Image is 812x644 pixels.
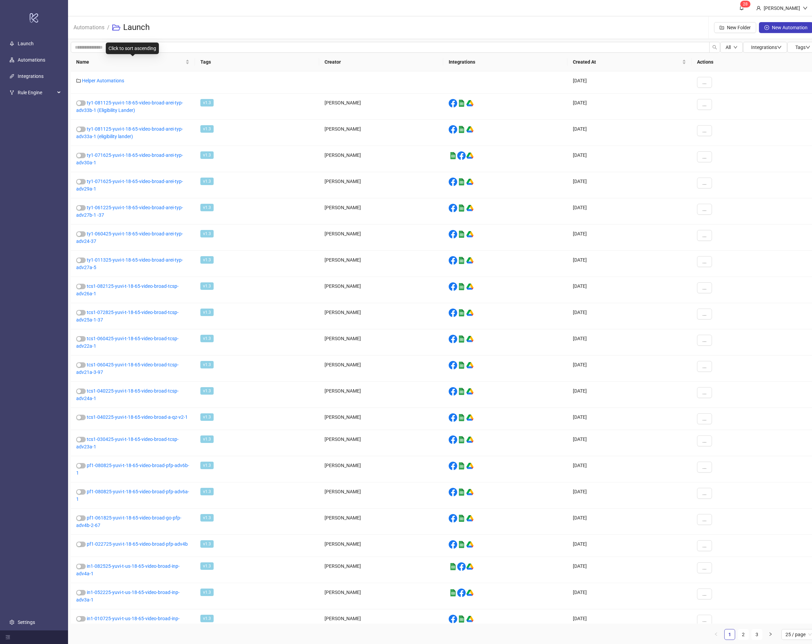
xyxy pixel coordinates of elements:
[697,462,712,473] button: ...
[18,41,34,46] a: Launch
[702,464,707,470] span: ...
[195,53,319,71] th: Tags
[751,45,782,50] span: Integrations
[200,540,214,548] span: v1.3
[76,463,189,476] a: pf1-080825-yuvi-t-18-65-video-broad-pfp-adv6b-1
[702,565,707,571] span: ...
[697,309,712,319] button: ...
[806,45,810,50] span: down
[567,408,692,430] div: [DATE]
[200,204,214,211] span: v1.3
[697,204,712,215] button: ...
[795,45,810,50] span: Tags
[702,259,707,264] span: ...
[697,125,712,136] button: ...
[82,78,124,83] a: Helper Automations
[87,414,188,420] a: tcs1-040225-yuvi-t-18-65-video-broad-a-qz-v2-1
[765,629,776,640] li: Next Page
[756,6,761,11] span: user
[319,408,443,430] div: [PERSON_NAME]
[697,77,712,88] button: ...
[112,23,120,32] span: folder-open
[87,541,188,547] a: pf1-022725-yuvi-t-18-65-video-broad-pfp-adv4b
[697,589,712,599] button: ...
[777,45,782,50] span: down
[697,99,712,110] button: ...
[567,303,692,329] div: [DATE]
[567,277,692,303] div: [DATE]
[738,629,748,640] a: 2
[200,615,214,622] span: v1.3
[319,94,443,120] div: [PERSON_NAME]
[76,152,183,165] a: ty1-071625-yuvi-t-18-65-video-broad-arei-typ-adv30a-1
[567,120,692,146] div: [DATE]
[18,620,35,625] a: Settings
[76,362,179,375] a: tcs1-060425-yuvi-t-18-65-video-broad-tcsp-adv21a-3-97
[725,629,735,640] a: 1
[319,172,443,198] div: [PERSON_NAME]
[567,53,692,71] th: Created At
[200,435,214,443] span: v1.3
[697,361,712,372] button: ...
[319,557,443,583] div: [PERSON_NAME]
[567,509,692,535] div: [DATE]
[567,94,692,120] div: [DATE]
[714,632,718,636] span: left
[319,251,443,277] div: [PERSON_NAME]
[76,515,181,528] a: pf1-061825-yuvi-t-18-65-video-broad-go-pfp-adv4b-2-67
[319,382,443,408] div: [PERSON_NAME]
[200,514,214,522] span: v1.3
[76,590,180,602] a: in1-052225-yuvi-t-us-18-65-video-broad-inp-adv3a-1
[76,231,183,244] a: ty1-060425-yuvi-t-18-65-video-broad-arei-typ-adv24-37
[768,632,773,636] span: right
[319,329,443,356] div: [PERSON_NAME]
[319,356,443,382] div: [PERSON_NAME]
[702,438,707,444] span: ...
[319,482,443,509] div: [PERSON_NAME]
[702,80,707,85] span: ...
[567,482,692,509] div: [DATE]
[319,120,443,146] div: [PERSON_NAME]
[200,178,214,185] span: v1.3
[107,17,110,38] li: /
[567,609,692,635] div: [DATE]
[567,251,692,277] div: [DATE]
[567,71,692,94] div: [DATE]
[764,25,769,30] span: plus-circle
[697,488,712,499] button: ...
[443,53,567,71] th: Integrations
[200,230,214,237] span: v1.3
[567,146,692,172] div: [DATE]
[200,488,214,495] span: v1.3
[697,435,712,446] button: ...
[76,310,179,323] a: tcs1-072825-yuvi-t-18-65-video-broad-tcsp-adv25a-1-37
[702,416,707,422] span: ...
[200,309,214,316] span: v1.3
[200,462,214,469] span: v1.3
[200,99,214,106] span: v1.3
[697,540,712,551] button: ...
[702,491,707,496] span: ...
[697,282,712,293] button: ...
[702,517,707,522] span: ...
[702,154,707,160] span: ...
[697,178,712,188] button: ...
[200,413,214,421] span: v1.3
[702,285,707,291] span: ...
[567,356,692,382] div: [DATE]
[567,329,692,356] div: [DATE]
[720,42,743,53] button: Alldown
[740,1,750,7] sup: 28
[200,256,214,264] span: v1.3
[719,25,724,30] span: folder-add
[200,589,214,596] span: v1.3
[738,629,749,640] li: 2
[726,45,731,50] span: All
[200,282,214,290] span: v1.3
[106,43,159,54] div: Click to sort ascending
[319,535,443,557] div: [PERSON_NAME]
[76,100,183,113] a: ty1-081125-yuvi-t-18-65-video-broad-arei-typ-adv33b-1 (Eligibility Lander)
[76,489,189,502] a: pf1-080825-yuvi-t-18-65-video-broad-pfp-adv6a-1
[76,205,183,218] a: ty1-061225-yuvi-t-18-65-video-broad-arei-typ-adv27b-1 -37
[761,4,803,12] div: [PERSON_NAME]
